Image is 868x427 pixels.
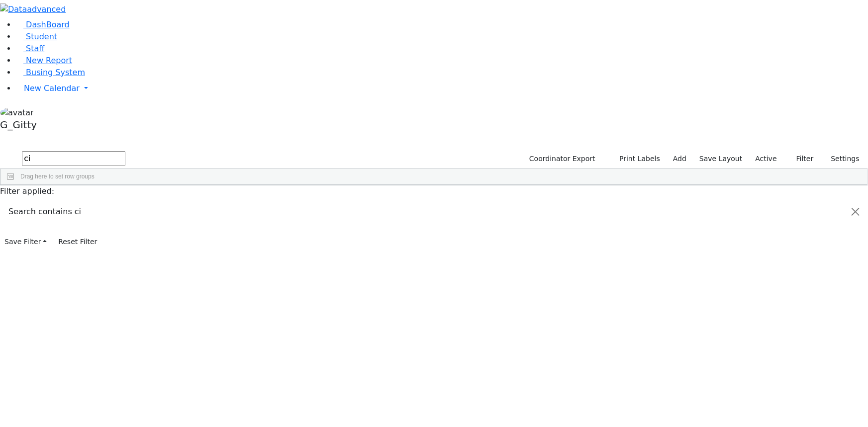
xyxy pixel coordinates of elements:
a: New Report [16,56,72,65]
span: DashBoard [26,20,70,29]
button: Settings [818,151,864,167]
label: Active [751,151,781,167]
span: New Report [26,56,72,65]
span: Drag here to set row groups [20,173,95,180]
button: Coordinator Export [523,151,600,167]
button: Filter [783,151,818,167]
button: Reset Filter [54,234,101,250]
input: Search [22,151,125,166]
a: New Calendar [16,79,868,98]
span: Staff [26,44,44,53]
a: Add [669,151,691,167]
button: Save Layout [695,151,747,167]
span: New Calendar [24,84,80,93]
button: Print Labels [608,151,665,167]
a: Staff [16,44,44,53]
button: Close [844,198,868,226]
a: DashBoard [16,20,70,29]
a: Busing System [16,68,85,77]
a: Student [16,32,57,41]
span: Busing System [26,68,85,77]
span: Student [26,32,57,41]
